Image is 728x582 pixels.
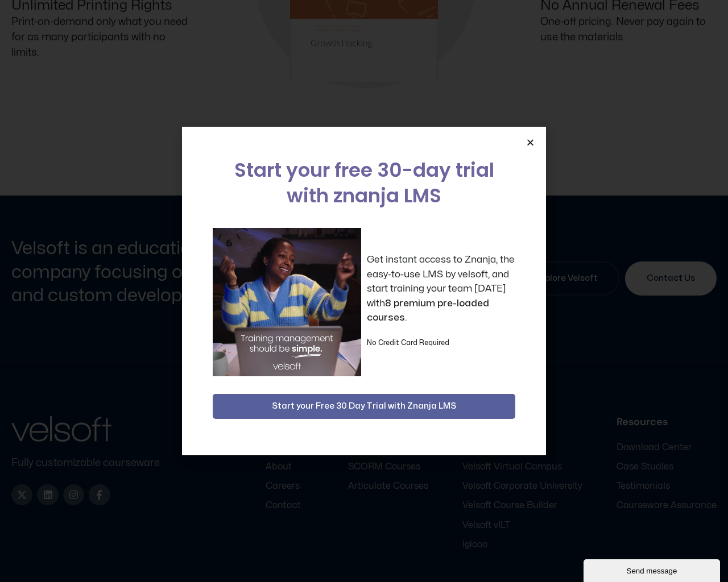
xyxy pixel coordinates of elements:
img: a woman sitting at her laptop dancing [213,228,361,376]
span: Start your Free 30 Day Trial with Znanja LMS [272,400,456,413]
iframe: chat widget [584,557,722,582]
p: Get instant access to Znanja, the easy-to-use LMS by velsoft, and start training your team [DATE]... [367,252,515,325]
strong: No Credit Card Required [367,339,449,346]
strong: 8 premium pre-loaded courses [367,298,489,323]
h2: Start your free 30-day trial with znanja LMS [213,157,515,209]
button: Start your Free 30 Day Trial with Znanja LMS [213,394,515,419]
a: Close [526,138,535,147]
